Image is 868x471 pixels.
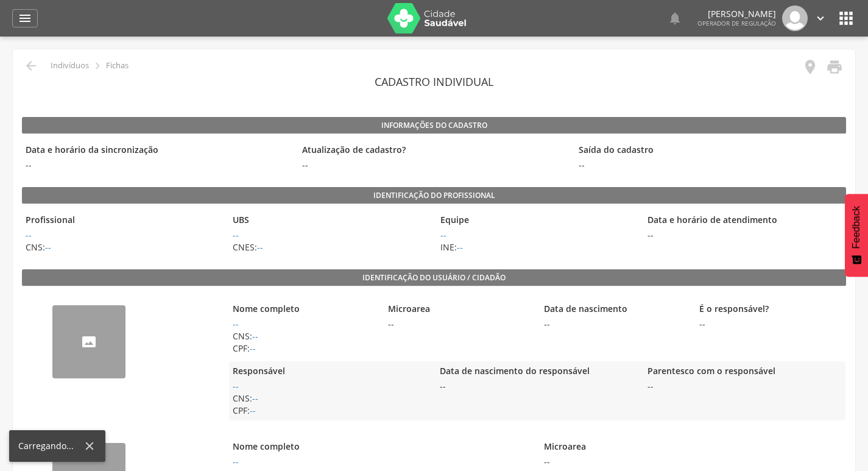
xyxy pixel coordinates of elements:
span: -- [644,229,845,241]
span: -- [575,159,845,171]
span: Operador de regulação [697,19,776,27]
span: CNS: [22,241,223,253]
span: -- [298,159,312,171]
a: Ir para perfil do agente [26,229,32,241]
i:  [836,9,856,28]
p: Indivíduos [51,61,89,71]
legend: Atualização de cadastro? [298,144,569,158]
span: CNS: [229,330,378,342]
span: CNES: [229,241,430,253]
button: Feedback - Mostrar pesquisa [845,194,868,277]
span: -- [540,318,690,330]
legend: É o responsável? [696,303,845,317]
p: Fichas [106,61,129,71]
a:  [819,58,843,79]
legend: UBS [229,214,430,228]
legend: Data de nascimento do responsável [436,365,637,379]
a: -- [250,342,256,354]
span: CPF: [229,342,378,355]
legend: Nome completo [229,303,378,317]
i:  [18,11,32,26]
a:  [668,5,682,31]
legend: Nome completo [229,441,534,455]
p: [PERSON_NAME] [697,10,776,18]
span: -- [384,318,534,330]
legend: Data e horário de atendimento [644,214,845,228]
legend: Identificação do usuário / cidadão [22,269,846,286]
span: -- [436,380,637,392]
legend: Parentesco com o responsável [644,365,845,379]
a: -- [233,318,239,330]
i: Localização [802,58,819,76]
a: Ir para UBS [233,229,239,241]
span: -- [696,318,845,330]
legend: Identificação do profissional [22,187,846,204]
legend: Saída do cadastro [575,144,845,158]
span: INE: [437,241,638,253]
a: -- [252,330,258,342]
legend: Data de nascimento [540,303,690,317]
span: -- [644,380,845,392]
a: Ir para Equipe [457,241,463,253]
a: -- [250,405,256,416]
a: Ir para perfil do agente [45,241,51,253]
span: Feedback [851,206,862,249]
a: Ir para UBS [257,241,263,253]
legend: Microarea [540,441,845,455]
span: CPF: [229,405,430,417]
a: -- [252,392,258,404]
a: -- [233,380,239,392]
legend: Microarea [384,303,534,317]
i:  [814,12,827,25]
legend: Profissional [22,214,223,228]
span: CNS: [229,392,430,405]
a: Ir para Equipe [440,229,446,241]
header: Cadastro individual [22,71,846,93]
legend: Data e horário da sincronização [22,144,292,158]
div: Carregando... [18,440,83,452]
legend: Responsável [229,365,430,379]
a: -- [233,456,239,467]
legend: Informações do Cadastro [22,117,846,134]
i:  [668,11,682,26]
span: -- [540,456,845,468]
span: -- [22,159,292,171]
i:  [91,59,104,73]
i: Voltar [24,58,38,73]
a:  [814,5,827,31]
a:  [12,9,38,27]
legend: Equipe [437,214,638,228]
i: Imprimir [826,58,843,76]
